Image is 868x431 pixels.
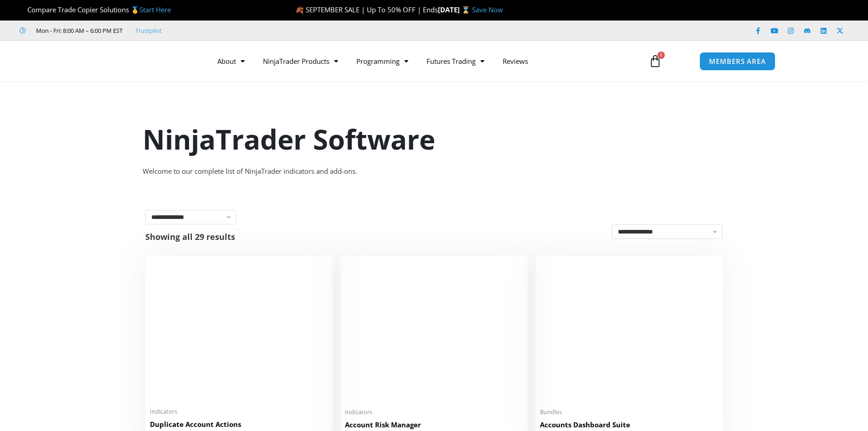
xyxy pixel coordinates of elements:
[438,5,472,14] strong: [DATE] ⌛
[635,48,675,74] a: 0
[472,5,503,14] a: Save Now
[612,224,723,239] select: Shop order
[699,52,776,71] a: MEMBERS AREA
[347,51,417,72] a: Programming
[143,165,726,178] div: Welcome to our complete list of NinjaTrader indicators and add-ons.
[540,408,718,416] span: Bundles
[208,51,638,72] nav: Menu
[92,45,190,78] img: LogoAI | Affordable Indicators – NinjaTrader
[540,420,718,430] h2: Accounts Dashboard Suite
[150,420,328,429] h2: Duplicate Account Actions
[493,51,537,72] a: Reviews
[150,408,328,415] span: Indicators
[208,51,254,72] a: About
[417,51,493,72] a: Futures Trading
[254,51,347,72] a: NinjaTrader Products
[295,5,438,14] span: 🍂 SEPTEMBER SALE | Up To 50% OFF | Ends
[345,408,523,416] span: Indicators
[145,233,235,241] p: Showing all 29 results
[20,6,27,13] img: 🏆
[540,260,718,403] img: Accounts Dashboard Suite
[150,260,328,402] img: Duplicate Account Actions
[657,52,665,59] span: 0
[345,420,523,430] h2: Account Risk Manager
[709,58,766,65] span: MEMBERS AREA
[34,25,123,36] span: Mon - Fri: 8:00 AM – 6:00 PM EST
[143,120,726,158] h1: NinjaTrader Software
[345,260,523,402] img: Account Risk Manager
[20,5,171,14] span: Compare Trade Copier Solutions 🥇
[135,25,162,36] a: Trustpilot
[139,5,171,14] a: Start Here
